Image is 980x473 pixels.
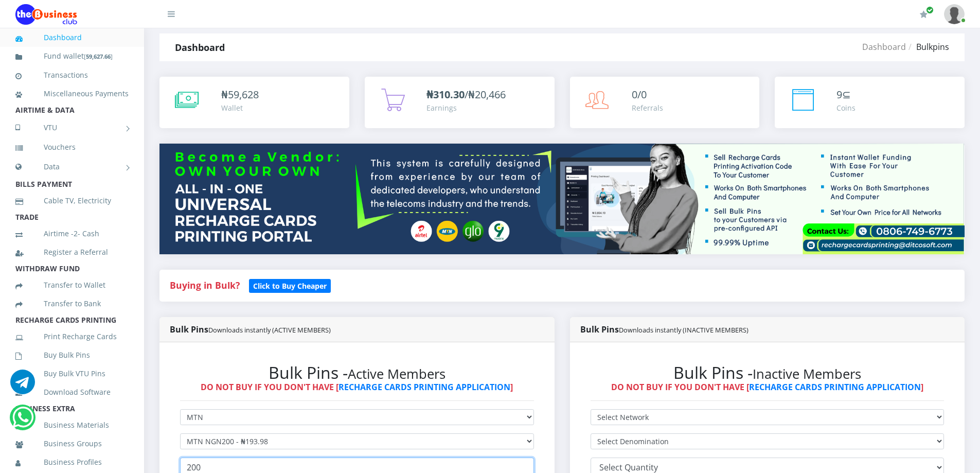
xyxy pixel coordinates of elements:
a: RECHARGE CARDS PRINTING APPLICATION [338,381,510,393]
small: Downloads instantly (INACTIVE MEMBERS) [619,325,749,335]
a: Fund wallet[59,627.66] [15,44,129,68]
i: Renew/Upgrade Subscription [920,10,928,19]
a: Print Recharge Cards [15,325,129,348]
small: Downloads instantly (ACTIVE MEMBERS) [208,325,331,335]
span: 59,628 [228,87,259,101]
small: Active Members [348,365,446,383]
span: 9 [836,87,842,101]
strong: DO NOT BUY IF YOU DON'T HAVE [ ] [611,381,923,393]
div: Referrals [632,102,663,113]
img: User [944,4,965,24]
a: Vouchers [15,135,129,159]
div: ⊆ [836,87,856,102]
a: Dashboard [15,26,129,49]
a: Business Materials [15,413,129,437]
a: Chat for support [10,377,35,394]
a: Register a Referral [15,240,129,264]
small: [ ] [84,52,113,60]
a: Click to Buy Cheaper [249,279,331,291]
strong: DO NOT BUY IF YOU DON'T HAVE [ ] [201,381,513,393]
a: Transfer to Wallet [15,273,129,297]
a: Transfer to Bank [15,292,129,316]
strong: Dashboard [175,41,225,54]
div: ₦ [221,87,259,102]
a: ₦310.30/₦20,466 Earnings [365,77,555,128]
b: 59,627.66 [86,52,111,60]
a: RECHARGE CARDS PRINTING APPLICATION [749,381,921,393]
b: ₦310.30 [426,87,465,101]
a: VTU [15,115,129,141]
div: Earnings [426,102,506,113]
div: Wallet [221,102,259,113]
a: Business Groups [15,432,129,456]
li: Bulkpins [906,41,949,53]
a: Dashboard [862,41,906,52]
b: Click to Buy Cheaper [253,281,327,291]
div: Coins [836,102,856,113]
strong: Buying in Bulk? [170,279,240,291]
span: Renew/Upgrade Subscription [926,6,934,14]
a: Miscellaneous Payments [15,82,129,106]
a: ₦59,628 Wallet [159,77,349,128]
a: 0/0 Referrals [570,77,760,128]
a: Chat for support [12,413,33,430]
a: Buy Bulk Pins [15,343,129,367]
img: multitenant_rcp.png [159,144,965,254]
h2: Bulk Pins - [180,363,534,382]
span: 0/0 [632,87,647,101]
a: Download Software [15,380,129,404]
a: Data [15,154,129,180]
a: Buy Bulk VTU Pins [15,362,129,386]
img: Logo [15,4,77,25]
a: Transactions [15,63,129,87]
a: Airtime -2- Cash [15,222,129,246]
strong: Bulk Pins [580,324,749,335]
span: /₦20,466 [426,87,506,101]
h2: Bulk Pins - [591,363,945,382]
a: Cable TV, Electricity [15,189,129,213]
strong: Bulk Pins [170,324,331,335]
small: Inactive Members [753,365,861,383]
